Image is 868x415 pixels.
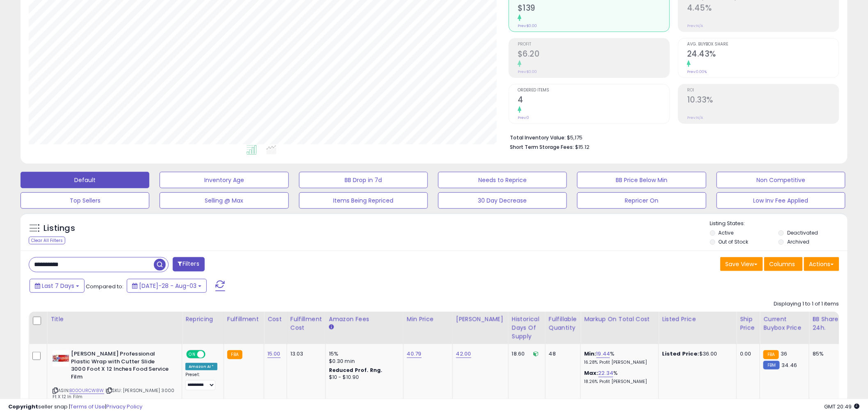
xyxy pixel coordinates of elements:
[598,369,614,377] a: 22.34
[267,315,283,324] div: Cost
[740,315,756,332] div: Ship Price
[53,387,174,399] span: | SKU: [PERSON_NAME] 3000 Ft X 12 In Film
[185,363,217,370] div: Amazon AI *
[662,350,730,358] div: $36.00
[290,350,319,358] div: 13.03
[71,350,171,383] b: [PERSON_NAME] Professional Plastic Wrap with Cutter Slide 3000 Foot X 12 Inches Food Service Film
[549,350,574,358] div: 48
[720,257,763,271] button: Save View
[518,23,537,28] small: Prev: $0.00
[577,192,706,209] button: Repricer On
[21,192,149,209] button: Top Sellers
[512,350,539,358] div: 18.60
[518,115,529,120] small: Prev: 0
[825,403,860,410] span: 2025-08-11 20:49 GMT
[204,351,217,358] span: OFF
[510,144,574,150] b: Short Term Storage Fees:
[719,238,749,245] label: Out of Stock
[787,238,809,245] label: Archived
[518,88,669,93] span: Ordered Items
[329,358,397,365] div: $0.30 min
[584,369,652,385] div: %
[575,143,589,151] span: $15.12
[518,42,669,47] span: Profit
[407,315,449,324] div: Min Price
[139,282,196,290] span: [DATE]-28 - Aug-03
[813,350,840,358] div: 85%
[227,315,260,324] div: Fulfillment
[687,69,707,74] small: Prev: 0.00%
[438,172,567,188] button: Needs to Reprice
[763,350,779,359] small: FBA
[774,300,839,308] div: Displaying 1 to 1 of 1 items
[70,403,105,410] a: Terms of Use
[518,49,669,60] h2: $6.20
[687,23,703,28] small: Prev: N/A
[518,3,669,14] h2: $139
[804,257,839,271] button: Actions
[717,172,845,188] button: Non Competitive
[329,350,397,358] div: 15%
[21,172,149,188] button: Default
[329,374,397,381] div: $10 - $10.90
[687,95,839,106] h2: 10.33%
[86,283,123,290] span: Compared to:
[50,315,178,324] div: Title
[43,223,75,234] h5: Listings
[160,172,288,188] button: Inventory Age
[438,192,567,209] button: 30 Day Decrease
[687,42,839,47] span: Avg. Buybox Share
[687,3,839,14] h2: 4.45%
[185,372,217,390] div: Preset:
[512,315,542,341] div: Historical Days Of Supply
[763,315,806,332] div: Current Buybox Price
[187,351,197,358] span: ON
[740,350,754,358] div: 0.00
[127,279,207,293] button: [DATE]-28 - Aug-03
[510,132,833,142] li: $5,175
[267,350,281,358] a: 15.00
[763,361,779,369] small: FBM
[710,220,847,228] p: Listing States:
[687,115,703,120] small: Prev: N/A
[53,350,69,367] img: 413w5UzkiYL._SL40_.jpg
[227,350,242,359] small: FBA
[584,379,652,385] p: 18.26% Profit [PERSON_NAME]
[299,192,428,209] button: Items Being Repriced
[662,350,699,358] b: Listed Price:
[584,350,652,365] div: %
[106,403,142,410] a: Privacy Policy
[160,192,288,209] button: Selling @ Max
[8,403,38,410] strong: Copyright
[42,282,74,290] span: Last 7 Days
[329,367,383,374] b: Reduced Prof. Rng.
[173,257,205,271] button: Filters
[782,361,797,369] span: 34.46
[69,387,104,394] a: B00OURCW8W
[8,403,142,411] div: seller snap | |
[764,257,803,271] button: Columns
[456,350,471,358] a: 42.00
[596,350,610,358] a: 19.44
[456,315,505,324] div: [PERSON_NAME]
[30,279,85,293] button: Last 7 Days
[719,229,734,236] label: Active
[518,69,537,74] small: Prev: $0.00
[687,88,839,93] span: ROI
[584,315,655,324] div: Markup on Total Cost
[770,260,795,268] span: Columns
[662,315,733,324] div: Listed Price
[299,172,428,188] button: BB Drop in 7d
[687,49,839,60] h2: 24.43%
[813,315,843,332] div: BB Share 24h.
[787,229,818,236] label: Deactivated
[781,350,788,358] span: 36
[510,134,566,141] b: Total Inventory Value:
[29,237,65,244] div: Clear All Filters
[290,315,322,332] div: Fulfillment Cost
[584,360,652,365] p: 16.28% Profit [PERSON_NAME]
[717,192,845,209] button: Low Inv Fee Applied
[549,315,577,332] div: Fulfillable Quantity
[329,324,334,331] small: Amazon Fees.
[407,350,422,358] a: 40.79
